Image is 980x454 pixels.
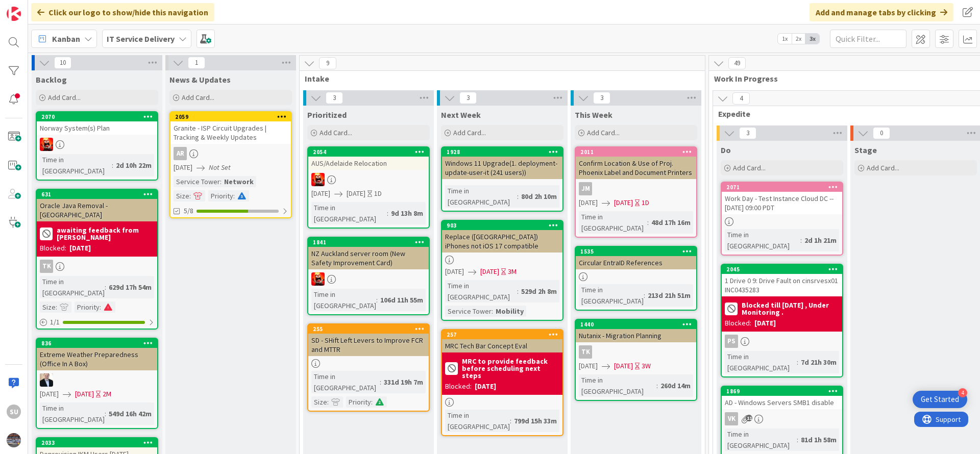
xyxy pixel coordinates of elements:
div: Service Tower [174,176,220,187]
span: 0 [873,127,890,139]
div: VN [308,173,429,186]
span: Prioritized [307,110,347,120]
span: [DATE] [579,361,598,371]
div: 2054 [313,148,429,156]
span: [DATE] [174,162,192,173]
span: : [647,217,649,228]
b: Blocked till [DATE] , Under Monitoring . [742,301,839,316]
span: : [189,190,191,201]
span: 9 [319,57,336,69]
span: [DATE] [480,266,499,277]
span: [DATE] [311,188,330,199]
div: 1440 [580,321,696,328]
div: Priority [208,190,233,201]
div: MRC Tech Bar Concept Eval [442,339,562,352]
div: 4 [958,388,967,397]
span: [DATE] [40,389,59,399]
span: : [56,301,57,313]
div: Click our logo to show/hide this navigation [31,3,214,21]
div: Time in [GEOGRAPHIC_DATA] [445,410,510,432]
div: VN [308,272,429,286]
span: : [797,357,798,368]
div: 2059Granite - ISP Circuit Upgrades | Tracking & Weekly Updates [170,112,291,144]
span: 10 [54,57,71,69]
span: : [100,301,101,313]
div: Time in [GEOGRAPHIC_DATA] [311,202,387,224]
div: NZ Auckland server room (New Safety Improvement Card) [308,247,429,269]
b: awaiting feedback from [PERSON_NAME] [57,226,154,241]
div: VK [722,412,842,425]
div: TK [576,345,696,359]
div: 260d 14m [658,380,693,391]
span: [DATE] [347,188,365,199]
div: 2045 [722,265,842,274]
div: Service Tower [445,306,492,317]
div: JM [576,182,696,195]
span: Support [21,2,46,14]
div: Work Day - Test Instance Cloud DC -- [DATE] 09:00 PDT [722,192,842,214]
b: MRC to provide feedback before scheduling next steps [462,358,559,379]
div: SU [7,405,21,419]
span: [DATE] [445,266,464,277]
div: AR [170,147,291,160]
span: 49 [728,57,746,69]
span: : [492,306,493,317]
img: VN [311,272,325,286]
span: 1 [188,57,205,69]
span: : [105,282,106,293]
span: Next Week [441,110,481,120]
div: 2011 [580,148,696,156]
div: Replace ([GEOGRAPHIC_DATA]) iPhones not iOS 17 compatible [442,230,562,253]
span: : [387,208,388,219]
div: 257 [447,331,562,338]
div: 1D [374,188,382,199]
div: Size [174,190,189,201]
div: Time in [GEOGRAPHIC_DATA] [579,211,647,234]
div: Get Started [921,394,959,405]
span: 1 / 1 [50,317,60,327]
div: 799d 15h 33m [511,415,559,426]
div: 2011 [576,147,696,157]
span: 1x [778,34,792,44]
span: : [371,396,373,408]
div: Norway System(s) Plan [37,121,157,135]
div: 903Replace ([GEOGRAPHIC_DATA]) iPhones not iOS 17 compatible [442,221,562,253]
div: 629d 17h 54m [106,282,154,293]
div: 331d 19h 7m [381,376,426,388]
div: 2d 10h 22m [113,160,154,171]
div: Time in [GEOGRAPHIC_DATA] [579,284,644,307]
div: AR [174,147,187,160]
div: 2071 [726,184,842,191]
div: [DATE] [754,318,776,329]
div: 3W [642,361,651,371]
div: 255SD - SHift Left Levers to Improve FCR and MTTR [308,324,429,356]
span: 3 [593,92,610,104]
span: This Week [575,110,612,120]
div: Time in [GEOGRAPHIC_DATA] [725,351,797,373]
div: Priority [75,301,100,313]
span: Stage [854,145,877,155]
div: 2071Work Day - Test Instance Cloud DC -- [DATE] 09:00 PDT [722,183,842,214]
div: 1D [642,197,649,208]
div: PS [725,335,738,348]
span: 5/8 [184,206,193,216]
span: : [233,190,235,201]
div: Time in [GEOGRAPHIC_DATA] [40,402,105,425]
div: HO [37,373,157,387]
div: Nutanix - Migration Planning [576,329,696,342]
div: TK [579,345,592,359]
div: Mobility [493,306,526,317]
div: 631 [37,190,157,199]
div: Windows 11 Upgrade(1. deployment-update-user-it (241 users)) [442,157,562,179]
span: Do [721,145,731,155]
span: : [105,408,106,419]
div: JM [579,182,592,195]
span: Add Card... [453,128,486,137]
div: 1440Nutanix - Migration Planning [576,320,696,342]
div: 836 [37,339,157,348]
span: Add Card... [48,93,81,102]
div: 2071 [722,183,842,192]
span: : [510,415,511,426]
div: Blocked: [445,381,472,392]
div: 2054 [308,147,429,157]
